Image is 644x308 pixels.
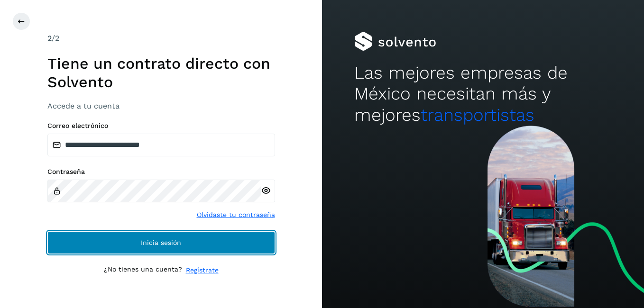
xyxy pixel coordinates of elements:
[141,239,181,246] span: Inicia sesión
[47,122,275,130] label: Correo electrónico
[47,34,52,43] span: 2
[47,101,275,110] h3: Accede a tu cuenta
[186,265,219,275] a: Regístrate
[104,265,182,275] p: ¿No tienes una cuenta?
[421,105,534,125] span: transportistas
[47,33,275,44] div: /2
[47,54,275,91] h1: Tiene un contrato directo con Solvento
[47,231,275,254] button: Inicia sesión
[47,168,275,176] label: Contraseña
[197,210,275,220] a: Olvidaste tu contraseña
[354,63,612,126] h2: Las mejores empresas de México necesitan más y mejores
